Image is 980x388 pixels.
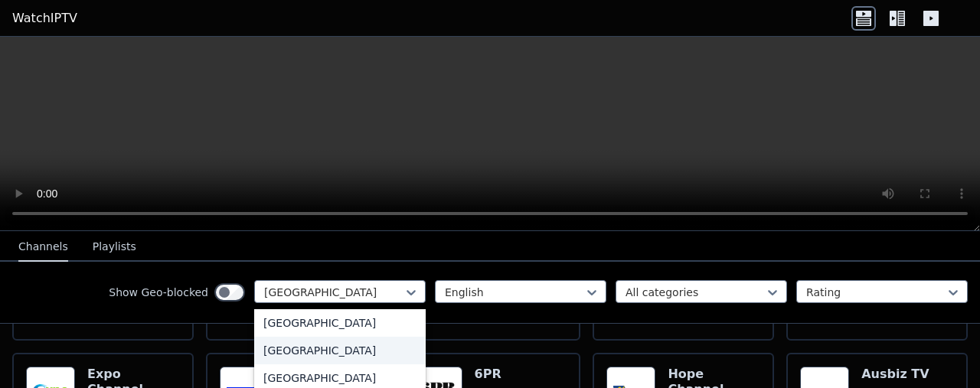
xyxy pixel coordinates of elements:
a: WatchIPTV [12,9,77,28]
label: Show Geo-blocked [109,285,208,300]
button: Playlists [93,233,136,262]
h6: 6PR [475,367,542,382]
div: [GEOGRAPHIC_DATA] [254,309,426,337]
div: [GEOGRAPHIC_DATA] [254,337,426,364]
h6: Ausbiz TV [861,367,929,382]
button: Channels [18,233,68,262]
